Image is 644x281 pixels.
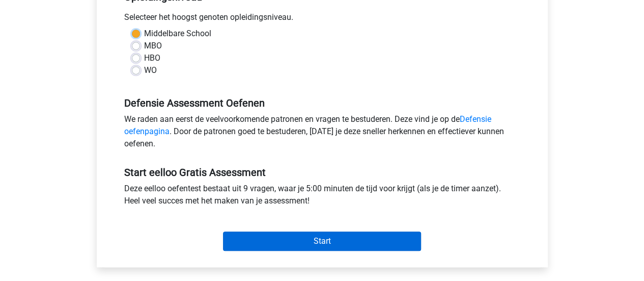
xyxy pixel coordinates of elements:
label: WO [144,64,157,76]
div: Deze eelloo oefentest bestaat uit 9 vragen, waar je 5:00 minuten de tijd voor krijgt (als je de t... [117,183,528,211]
h5: Start eelloo Gratis Assessment [124,166,520,178]
h5: Defensie Assessment Oefenen [124,97,520,109]
div: Selecteer het hoogst genoten opleidingsniveau. [117,11,528,28]
label: HBO [144,52,160,64]
label: MBO [144,40,162,52]
div: We raden aan eerst de veelvoorkomende patronen en vragen te bestuderen. Deze vind je op de . Door... [117,113,528,154]
input: Start [223,232,421,251]
label: Middelbare School [144,28,211,40]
